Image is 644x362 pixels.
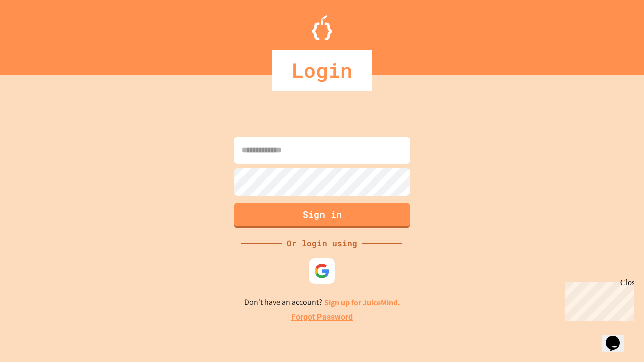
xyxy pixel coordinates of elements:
p: Don't have an account? [244,296,400,309]
iframe: chat widget [560,278,634,321]
a: Sign up for JuiceMind. [324,297,400,308]
img: google-icon.svg [314,263,330,279]
button: Sign in [234,203,410,228]
div: Chat with us now!Close [4,4,69,64]
div: Or login using [282,237,362,249]
a: Forgot Password [291,311,353,323]
img: Logo.svg [312,15,332,40]
div: Login [272,50,372,90]
iframe: chat widget [602,322,634,352]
